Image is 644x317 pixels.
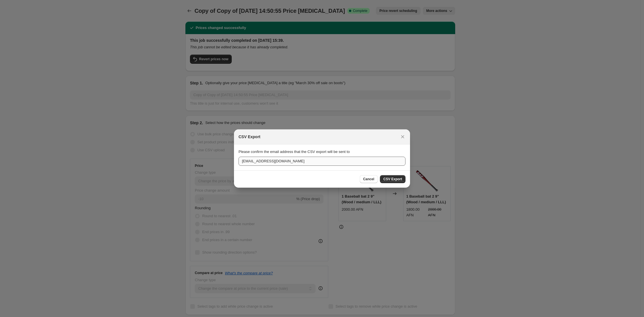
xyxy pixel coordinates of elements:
span: Cancel [363,177,374,181]
span: CSV Export [383,177,402,181]
h2: CSV Export [239,134,260,140]
button: Cancel [360,175,378,183]
button: Close [399,133,407,141]
button: CSV Export [380,175,405,183]
span: Please confirm the email address that the CSV export will be sent to [239,150,350,154]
